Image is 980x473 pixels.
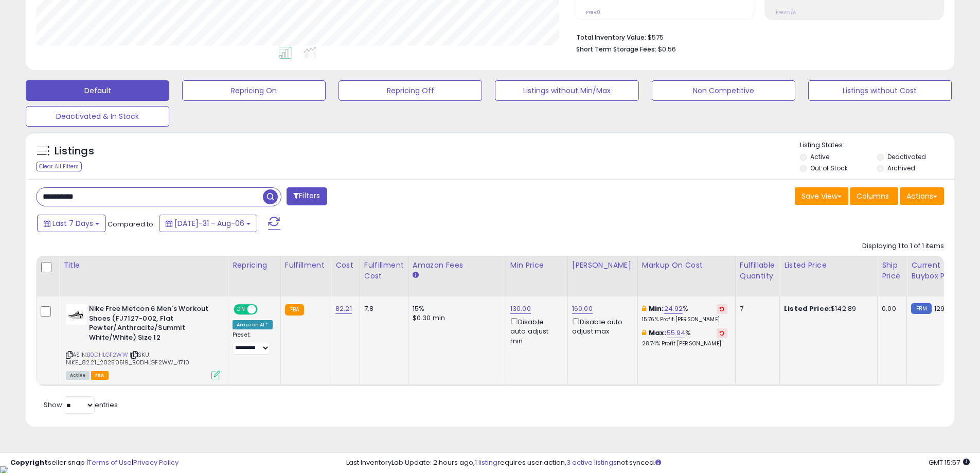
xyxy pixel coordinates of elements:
[52,218,93,229] span: Last 7 Days
[87,351,128,359] a: B0DHLGF2WW
[475,458,497,467] a: 1 listing
[285,260,327,271] div: Fulfillment
[233,320,273,329] div: Amazon AI *
[642,304,727,323] div: %
[740,304,772,313] div: 7
[233,260,276,271] div: Repricing
[800,141,954,150] p: Listing States:
[911,303,931,314] small: FBM
[572,260,633,271] div: [PERSON_NAME]
[338,80,482,101] button: Repricing Off
[346,458,970,468] div: Last InventoryLab Update: 2 hours ago, requires user action, not synced.
[88,458,132,467] a: Terms of Use
[335,260,355,271] div: Cost
[642,328,727,347] div: %
[642,316,727,323] p: 15.76% Profit [PERSON_NAME]
[287,187,327,205] button: Filters
[413,260,502,271] div: Amazon Fees
[887,152,926,161] label: Deactivated
[26,106,169,127] button: Deactivated & In Stock
[784,304,869,313] div: $142.89
[26,80,169,101] button: Default
[900,187,944,205] button: Actions
[667,328,686,338] a: 55.94
[36,162,82,171] div: Clear All Filters
[795,187,848,205] button: Save View
[335,304,352,314] a: 82.21
[652,80,795,101] button: Non Competitive
[159,215,257,232] button: [DATE]-31 - Aug-06
[37,215,106,232] button: Last 7 Days
[784,304,831,313] b: Listed Price:
[55,144,94,159] h5: Listings
[413,304,498,313] div: 15%
[664,304,683,314] a: 24.92
[66,351,189,366] span: | SKU: NIKE_82.21_20250519_B0DHLGF2WW_4710
[934,304,951,313] span: 129.9
[91,371,109,380] span: FBA
[413,271,419,280] small: Amazon Fees.
[233,331,273,355] div: Preset:
[174,218,244,229] span: [DATE]-31 - Aug-06
[66,371,90,380] span: All listings currently available for purchase on Amazon
[566,458,617,467] a: 3 active listings
[882,304,899,313] div: 0.00
[108,219,155,229] span: Compared to:
[649,328,667,338] b: Max:
[810,152,829,161] label: Active
[572,304,593,314] a: 160.00
[810,164,848,172] label: Out of Stock
[66,304,220,378] div: ASIN:
[642,340,727,347] p: 28.74% Profit [PERSON_NAME]
[285,304,304,316] small: FBA
[133,458,179,467] a: Privacy Policy
[510,316,560,346] div: Disable auto adjust min
[808,80,952,101] button: Listings without Cost
[235,305,247,314] span: ON
[649,304,664,313] b: Min:
[44,400,118,410] span: Show: entries
[576,33,646,42] b: Total Inventory Value:
[256,305,273,314] span: OFF
[637,256,735,296] th: The percentage added to the cost of goods (COGS) that forms the calculator for Min & Max prices.
[182,80,326,101] button: Repricing On
[887,164,915,172] label: Archived
[510,260,563,271] div: Min Price
[850,187,898,205] button: Columns
[572,316,630,336] div: Disable auto adjust max
[10,458,48,467] strong: Copyright
[929,458,970,467] span: 2025-08-14 15:57 GMT
[63,260,224,271] div: Title
[495,80,638,101] button: Listings without Min/Max
[740,260,775,282] div: Fulfillable Quantity
[364,260,404,282] div: Fulfillment Cost
[642,260,731,271] div: Markup on Cost
[364,304,400,313] div: 7.8
[882,260,902,282] div: Ship Price
[413,313,498,323] div: $0.30 min
[66,304,86,325] img: 31-gnW6CUnL._SL40_.jpg
[576,45,656,54] b: Short Term Storage Fees:
[510,304,531,314] a: 130.00
[776,9,796,15] small: Prev: N/A
[576,30,936,43] li: $575
[784,260,873,271] div: Listed Price
[857,191,889,201] span: Columns
[911,260,964,282] div: Current Buybox Price
[89,304,214,345] b: Nike Free Metcon 6 Men's Workout Shoes (FJ7127-002, Flat Pewter/Anthracite/Summit White/White) Si...
[862,241,944,251] div: Displaying 1 to 1 of 1 items
[586,9,600,15] small: Prev: 0
[10,458,179,468] div: seller snap | |
[658,44,676,54] span: $0.56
